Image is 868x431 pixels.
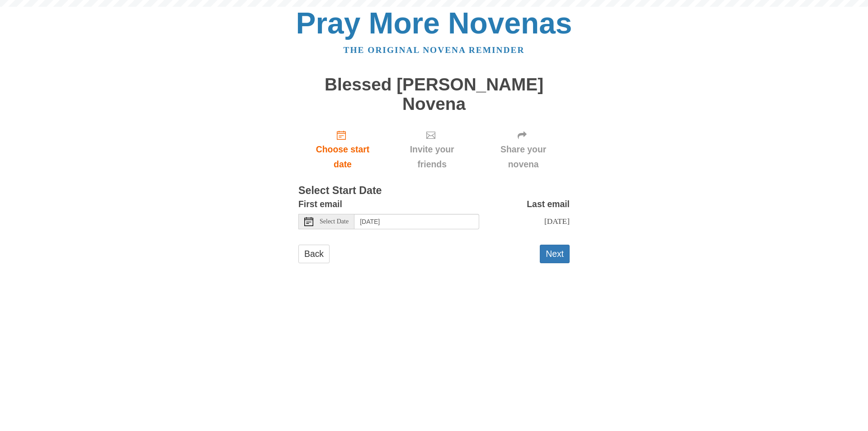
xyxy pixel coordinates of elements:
a: The original novena reminder [344,45,525,55]
span: [DATE] [544,217,570,226]
a: Back [298,245,330,263]
span: Select Date [320,218,349,225]
h1: Blessed [PERSON_NAME] Novena [298,75,570,114]
a: Pray More Novenas [296,6,572,40]
h3: Select Start Date [298,185,570,197]
div: Click "Next" to confirm your start date first. [477,123,570,176]
div: Click "Next" to confirm your start date first. [387,123,477,176]
span: Invite your friends [396,142,468,172]
label: Last email [527,197,570,212]
label: First email [298,197,342,212]
a: Choose start date [298,123,387,176]
span: Share your novena [486,142,561,172]
button: Next [540,245,570,263]
span: Choose start date [307,142,378,172]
